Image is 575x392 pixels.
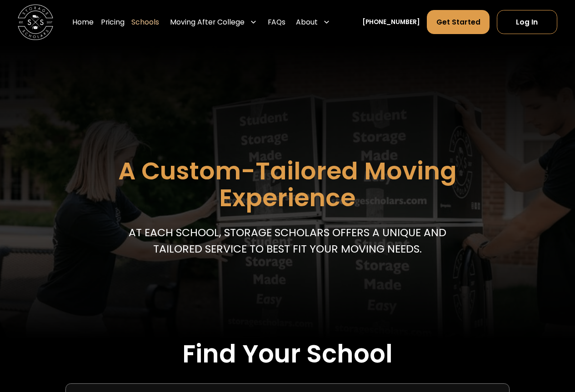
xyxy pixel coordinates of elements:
a: Pricing [101,10,125,35]
a: Log In [497,10,557,34]
a: Get Started [427,10,490,34]
a: [PHONE_NUMBER] [362,18,420,27]
p: At each school, storage scholars offers a unique and tailored service to best fit your Moving needs. [125,224,450,256]
h1: A Custom-Tailored Moving Experience [74,158,500,211]
div: Moving After College [170,17,245,27]
div: About [296,17,318,27]
div: About [292,10,334,35]
div: Moving After College [166,10,260,35]
img: Storage Scholars main logo [18,5,53,40]
a: home [18,5,53,40]
a: Home [72,10,94,35]
a: FAQs [268,10,285,35]
h2: Find Your School [18,339,557,369]
a: Schools [131,10,159,35]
